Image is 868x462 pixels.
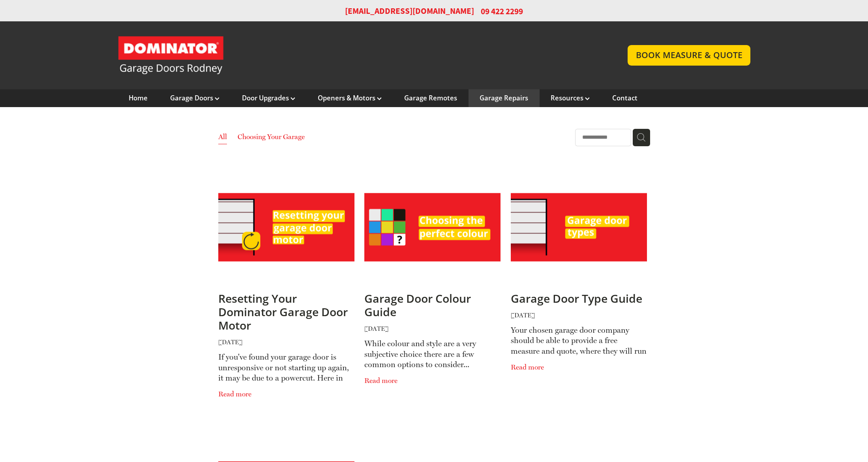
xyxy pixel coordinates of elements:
span: [DATE] [218,332,355,349]
span: [DATE] [364,319,501,335]
a: All [218,132,227,141]
a: BOOK MEASURE & QUOTE [628,45,750,65]
a: Resetting Your Dominator Garage Door Motor [218,291,348,333]
a: Home [129,94,148,102]
a: [EMAIL_ADDRESS][DOMAIN_NAME] [345,6,474,17]
a: Resources [551,94,590,102]
a: Choosing Your Garage [238,132,305,144]
span: Read more [218,383,355,400]
a: Garage Doors [170,94,219,102]
a: Resetting Your Dominator Garage Door Motor [218,257,354,263]
a: Garage Door Type Guide [511,257,647,263]
a: Garage Door Colour Guide [364,257,501,263]
span: Your chosen garage door company should be able to provide a free measure and quote, where they wi... [511,322,647,356]
a: Openers & Motors [318,94,382,102]
a: [DATE] If you've found your garage door is unresponsive or not starting up again, it may be due t... [218,332,355,401]
a: Door Upgrades [242,94,295,102]
a: Garage Repairs [480,94,528,102]
img: Resetting Your Dominator Garage Door Motor [218,193,354,262]
a: Contact [612,94,637,102]
a: [DATE] Your chosen garage door company should be able to provide a free measure and quote, where ... [511,305,647,373]
img: Garage Door Type Guide [511,193,647,262]
a: Garage Door Type Guide [511,291,642,306]
span: Read more [364,370,501,387]
a: [DATE] While colour and style are a very subjective choice there are a few common options to cons... [364,319,501,387]
span: If you've found your garage door is unresponsive or not starting up again, it may be due to a pow... [218,349,355,383]
span: [DATE] [511,305,647,322]
span: While colour and style are a very subjective choice there are a few common options to consider... [364,335,501,370]
img: Garage Door Colour Guide [364,193,501,262]
span: 09 422 2299 [481,6,523,17]
span: Read more [511,356,647,373]
a: Garage Door and Secure Access Solutions homepage [118,36,612,75]
a: Garage Door Colour Guide [364,291,471,319]
a: Garage Remotes [404,94,457,102]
